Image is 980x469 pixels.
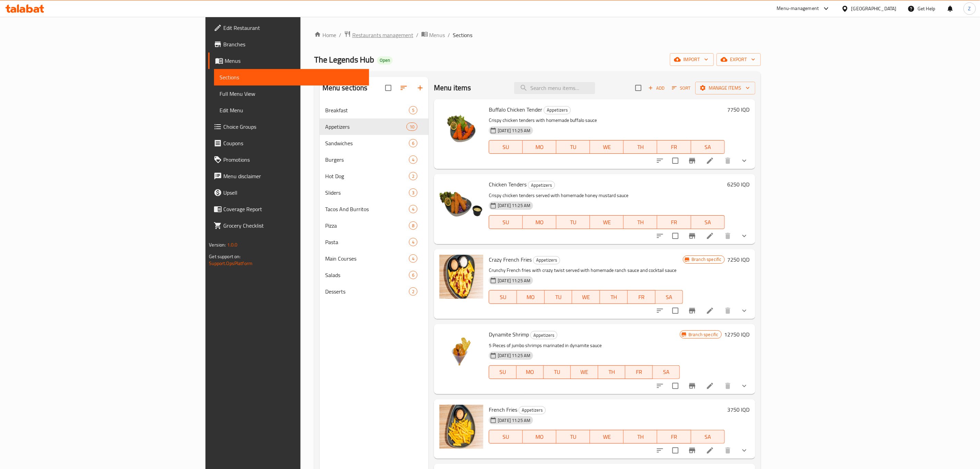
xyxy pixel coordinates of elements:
span: SU [492,432,520,442]
span: Choice Groups [223,123,364,131]
button: SU [489,365,516,379]
span: Appetizers [325,123,406,131]
span: Restaurants management [352,31,413,39]
span: Buffalo Chicken Tender [489,104,542,115]
span: Grocery Checklist [223,221,364,230]
span: Dynamite Shrimp [489,329,529,340]
div: Hot Dog2 [320,168,428,184]
div: Sandwiches [325,139,409,147]
button: sort-choices [652,228,668,244]
button: SU [489,140,523,154]
a: Edit menu item [706,157,714,165]
button: Add section [412,80,428,96]
span: WE [574,367,595,377]
div: [GEOGRAPHIC_DATA] [851,5,897,12]
div: Desserts [325,287,409,296]
span: TU [546,367,568,377]
div: Sandwiches6 [320,135,428,151]
span: Coverage Report [223,205,364,213]
div: items [409,156,417,164]
a: Edit menu item [706,382,714,390]
div: Breakfast5 [320,102,428,118]
span: Pizza [325,221,409,230]
div: items [409,106,417,114]
a: Coverage Report [208,201,369,217]
button: TU [556,430,590,444]
div: items [406,123,417,131]
span: [DATE] 11:25 AM [495,352,533,359]
span: 2 [409,288,417,295]
span: Menu disclaimer [223,172,364,180]
span: Manage items [701,84,750,92]
button: SA [691,140,725,154]
button: SA [656,290,683,304]
a: Choice Groups [208,118,369,135]
span: Appetizers [531,331,557,339]
span: TH [626,432,654,442]
button: WE [572,290,600,304]
span: MO [519,367,541,377]
a: Coupons [208,135,369,151]
span: Burgers [325,156,409,164]
nav: breadcrumb [314,31,761,39]
h6: 7750 IQD [728,105,750,114]
span: Select to update [668,304,683,318]
span: [DATE] 11:25 AM [495,127,533,134]
button: TH [624,140,657,154]
span: 4 [409,157,417,163]
a: Support.OpsPlatform [209,259,252,268]
span: Sort items [668,83,695,93]
button: delete [720,378,736,394]
span: Z [968,5,971,12]
button: TH [598,365,625,379]
span: Coupons [223,139,364,147]
svg: Show Choices [740,307,748,315]
button: sort-choices [652,378,668,394]
button: WE [590,430,624,444]
span: Salads [325,271,409,279]
span: 4 [409,255,417,262]
span: Sort sections [395,80,412,96]
span: Hot Dog [325,172,409,180]
button: Branch-specific-item [684,152,700,169]
div: Salads6 [320,267,428,283]
span: Tacos And Burritos [325,205,409,213]
button: MO [523,140,556,154]
svg: Show Choices [740,157,748,165]
button: WE [571,365,598,379]
a: Menu disclaimer [208,168,369,184]
button: TU [544,365,571,379]
span: FR [630,292,653,302]
span: Full Menu View [220,90,364,98]
button: show more [736,378,753,394]
button: delete [720,228,736,244]
span: FR [660,142,688,152]
span: SA [694,142,722,152]
span: TU [559,432,587,442]
button: SU [489,430,523,444]
div: Sliders [325,188,409,197]
span: Branch specific [689,256,724,263]
div: items [409,172,417,180]
span: SU [492,142,520,152]
p: 5 Pieces of jumbo shrimps marinated in dynamite sauce [489,341,680,350]
div: Main Courses [325,254,409,263]
svg: Show Choices [740,232,748,240]
a: Restaurants management [344,31,413,39]
span: French Fries [489,404,517,415]
div: Appetizers [528,181,555,189]
a: Upsell [208,184,369,201]
div: Menu-management [777,4,819,13]
span: Appetizers [533,256,560,264]
span: Chicken Tenders [489,179,527,190]
span: Select to update [668,379,683,393]
button: TH [624,430,657,444]
a: Grocery Checklist [208,217,369,234]
button: show more [736,442,753,459]
span: FR [628,367,650,377]
a: Menus [208,53,369,69]
h6: 3750 IQD [728,405,750,414]
button: export [717,53,761,66]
